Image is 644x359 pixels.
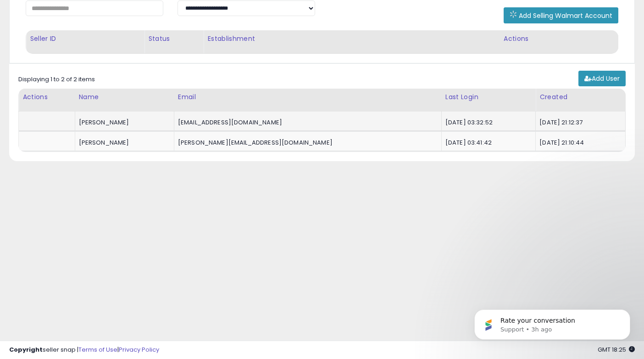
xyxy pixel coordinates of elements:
[9,346,159,354] div: seller snap | |
[445,92,532,102] div: Last Login
[79,92,170,102] div: Name
[504,34,614,44] div: Actions
[445,118,528,127] div: [DATE] 03:32:52
[178,118,434,127] div: [EMAIL_ADDRESS][DOMAIN_NAME]
[504,7,618,23] button: Add Selling Walmart Account
[207,34,496,44] div: Establishment
[79,118,167,127] div: [PERSON_NAME]
[539,92,622,102] div: Created
[519,11,612,20] span: Add Selling Walmart Account
[539,139,618,147] div: [DATE] 21:10:44
[119,345,159,354] a: Privacy Policy
[78,345,117,354] a: Terms of Use
[539,118,618,127] div: [DATE] 21:12:37
[461,290,644,354] iframe: Intercom notifications message
[178,92,438,102] div: Email
[9,345,43,354] strong: Copyright
[79,139,167,147] div: [PERSON_NAME]
[22,92,71,102] div: Actions
[178,139,434,147] div: [PERSON_NAME][EMAIL_ADDRESS][DOMAIN_NAME]
[18,75,95,84] div: Displaying 1 to 2 of 2 items
[445,139,528,147] div: [DATE] 03:41:42
[148,34,200,44] div: Status
[578,71,626,86] a: Add User
[30,34,140,44] div: Seller ID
